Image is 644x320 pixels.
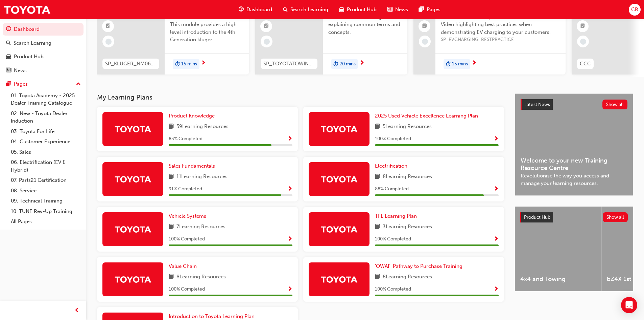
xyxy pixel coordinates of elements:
span: 91 % Completed [169,185,202,193]
span: booktick-icon [264,22,269,31]
span: Dashboard [246,6,272,14]
span: 100 % Completed [169,235,205,243]
span: 100 % Completed [375,135,411,143]
a: Search Learning [3,37,84,49]
span: Sales Fundamentals [169,163,215,169]
h3: My Learning Plans [97,93,504,101]
span: Pages [427,6,440,14]
a: 03. Toyota For Life [8,126,84,137]
a: Product HubShow all [520,212,628,223]
button: Show Progress [287,135,292,143]
span: Show Progress [287,236,292,242]
a: Electrification [375,162,410,170]
a: News [3,64,84,77]
span: SP_TOYOTATOWING_0424 [263,60,315,68]
div: Search Learning [14,39,51,47]
span: next-icon [472,60,477,66]
span: 59 Learning Resources [176,123,229,131]
span: Show Progress [287,186,292,192]
span: Electrification [375,163,407,169]
span: 3 Learning Resources [383,223,432,231]
a: Sales Fundamentals [169,162,218,170]
div: News [14,67,27,74]
span: learningRecordVerb_NONE-icon [422,39,428,45]
button: Show Progress [494,235,499,243]
a: Value Chain [169,262,199,270]
a: All Pages [8,216,84,227]
button: Show Progress [494,185,499,193]
span: learningRecordVerb_NONE-icon [580,39,586,45]
a: news-iconNews [382,3,413,17]
span: Product Knowledge [169,113,215,119]
a: 'OWAF' Pathway to Purchase Training [375,262,465,270]
span: Show Progress [494,236,499,242]
img: Trak [114,173,151,185]
a: 09. Technical Training [8,196,84,206]
button: Show Progress [287,185,292,193]
span: Video highlighting best practices when demonstrating EV charging to your customers. [441,21,560,36]
span: pages-icon [419,5,424,14]
span: Product Hub [524,214,550,220]
span: Show Progress [287,136,292,142]
span: news-icon [6,68,11,74]
span: book-icon [375,173,380,181]
span: search-icon [283,5,288,14]
button: Show all [602,100,628,109]
div: Open Intercom Messenger [621,297,637,313]
a: 06. Electrification (EV & Hybrid) [8,157,84,175]
a: Product Hub [3,50,84,63]
a: 05. Sales [8,147,84,157]
span: 100 % Completed [375,235,411,243]
span: booktick-icon [106,22,111,31]
a: Dashboard [3,23,84,36]
img: Trak [320,173,358,185]
span: 'OWAF' Pathway to Purchase Training [375,263,462,269]
span: Show Progress [494,136,499,142]
span: SP_KLUGER_NM0621_EL01 [105,60,157,68]
img: Trak [114,223,151,235]
a: 10. TUNE Rev-Up Training [8,206,84,217]
span: Latest News [524,102,550,107]
button: Show all [603,212,628,222]
span: prev-icon [74,306,79,315]
span: 4x4 and Towing [520,275,596,283]
button: Pages [3,78,84,90]
span: News [395,6,408,14]
img: Trak [3,2,51,17]
span: next-icon [359,60,364,66]
img: Trak [320,273,358,285]
span: book-icon [375,123,380,131]
a: 2025 Used Vehicle Excellence Learning Plan [375,112,481,120]
div: Product Hub [14,53,44,61]
span: guage-icon [6,26,11,33]
span: 100 % Completed [375,285,411,293]
button: Show Progress [494,135,499,143]
span: CCC [580,60,591,68]
img: Trak [320,123,358,135]
span: 8 Learning Resources [383,173,432,181]
a: Latest NewsShow all [521,99,627,110]
button: Show Progress [287,285,292,294]
a: Product Knowledge [169,112,217,120]
span: Introduction to Towing basics, explaining common terms and concepts. [328,13,402,36]
a: 07. Parts21 Certification [8,175,84,186]
a: car-iconProduct Hub [334,3,382,17]
span: car-icon [6,54,11,60]
span: Value Chain [169,263,197,269]
span: duration-icon [333,60,338,68]
a: TFL Learning Plan [375,212,420,220]
span: 15 mins [452,60,468,68]
span: up-icon [76,80,81,89]
span: pages-icon [6,81,11,87]
span: 11 Learning Resources [176,173,228,181]
span: booktick-icon [580,22,585,31]
a: Vehicle Systems [169,212,209,220]
a: 04. Customer Experience [8,136,84,147]
a: pages-iconPages [413,3,446,17]
span: Show Progress [287,286,292,293]
img: Trak [320,223,358,235]
span: Welcome to your new Training Resource Centre [521,157,627,172]
span: booktick-icon [422,22,427,31]
span: car-icon [339,5,344,14]
span: 100 % Completed [169,285,205,293]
